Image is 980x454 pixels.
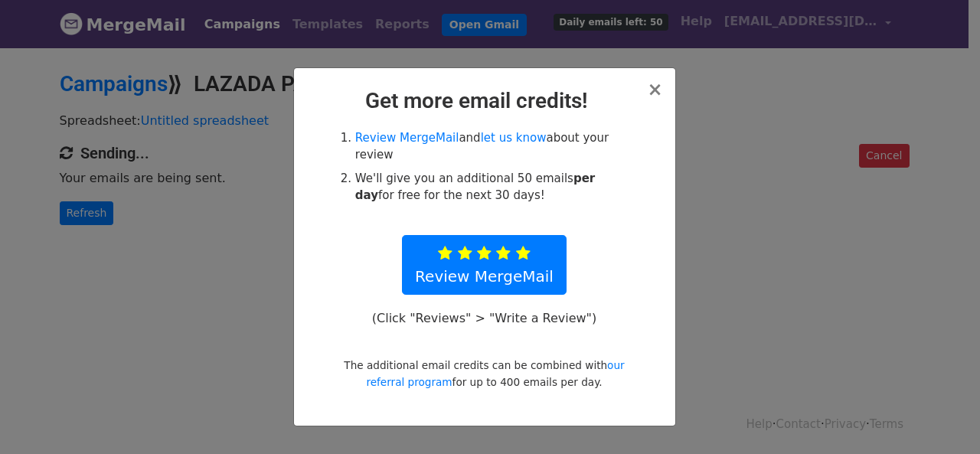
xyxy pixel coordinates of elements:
[355,129,631,164] li: and about your review
[366,359,624,388] a: our referral program
[647,79,662,100] span: ×
[903,381,980,454] iframe: Chat Widget
[481,131,547,145] a: let us know
[355,170,631,204] li: We'll give you an additional 50 emails for free for the next 30 days!
[355,131,459,145] a: Review MergeMail
[364,310,604,326] p: (Click "Reviews" > "Write a Review")
[402,235,567,295] a: Review MergeMail
[647,80,662,99] button: Close
[355,171,595,203] strong: per day
[344,359,624,388] small: The additional email credits can be combined with for up to 400 emails per day.
[306,88,663,114] h2: Get more email credits!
